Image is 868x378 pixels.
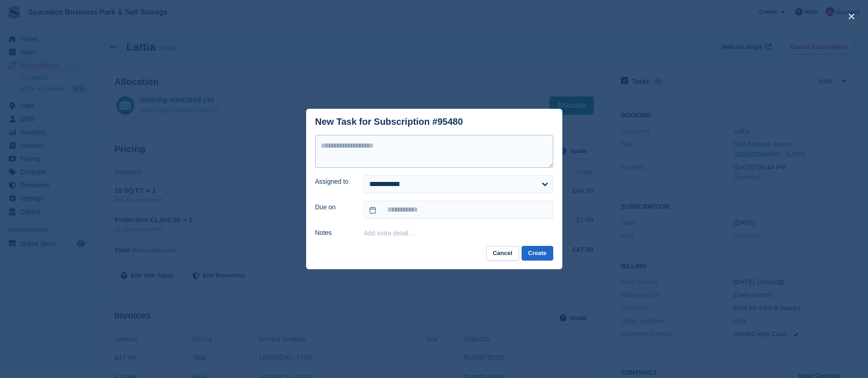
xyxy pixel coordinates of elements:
[844,9,859,24] button: close
[315,228,353,238] label: Notes
[522,246,553,261] button: Create
[315,202,353,212] label: Due on
[486,246,519,261] button: Cancel
[364,229,415,237] button: Add extra detail…
[315,117,463,127] div: New Task for Subscription #95480
[315,177,353,186] label: Assigned to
